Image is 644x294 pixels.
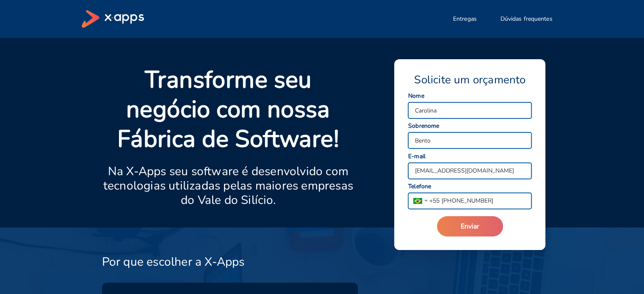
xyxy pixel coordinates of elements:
input: 99 99999 9999 [439,193,531,209]
h3: Por que escolher a X-Apps [102,255,245,269]
span: Entregas [453,15,477,23]
p: Transforme seu negócio com nossa Fábrica de Software! [102,65,355,154]
button: Entregas [443,11,487,27]
span: Enviar [461,222,479,231]
button: Dúvidas frequentes [490,11,563,27]
input: Seu nome [408,102,531,118]
input: Seu sobrenome [408,132,531,148]
button: Enviar [437,216,503,236]
span: Solicite um orçamento [414,73,525,87]
input: Seu melhor e-mail [408,163,531,179]
p: Na X-Apps seu software é desenvolvido com tecnologias utilizadas pelas maiores empresas do Vale d... [102,164,355,207]
span: Dúvidas frequentes [500,15,553,23]
span: + 55 [429,196,439,205]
